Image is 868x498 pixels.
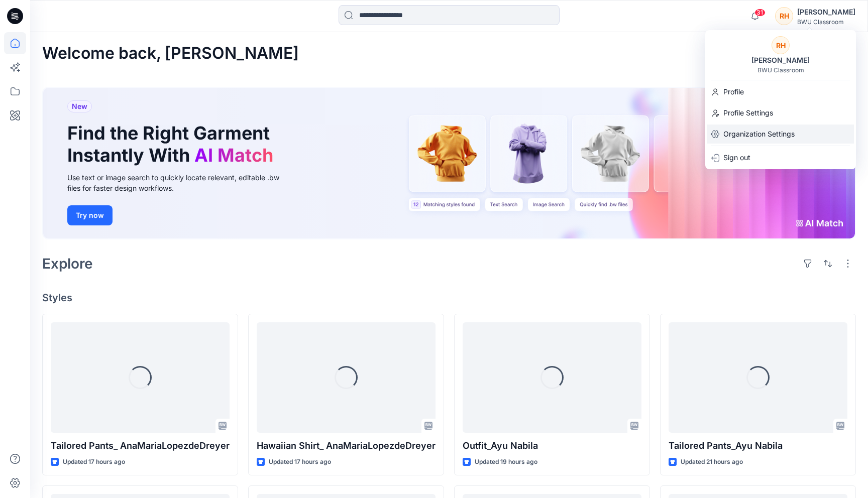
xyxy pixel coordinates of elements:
[723,148,750,167] p: Sign out
[681,457,743,467] p: Updated 21 hours ago
[705,82,856,101] a: Profile
[42,44,299,63] h2: Welcome back, [PERSON_NAME]
[67,172,293,193] div: Use text or image search to quickly locate relevant, editable .bw files for faster design workflows.
[723,125,795,144] p: Organization Settings
[194,144,273,166] span: AI Match
[257,439,436,453] p: Hawaiian Shirt_ AnaMariaLopezdeDreyer
[475,457,537,467] p: Updated 19 hours ago
[51,439,230,453] p: Tailored Pants_ AnaMariaLopezdeDreyer
[72,100,87,112] span: New
[797,18,855,26] div: BWU Classroom
[463,439,641,453] p: Outfit_Ayu Nabila
[63,457,125,467] p: Updated 17 hours ago
[772,36,790,54] div: RH
[669,439,847,453] p: Tailored Pants_Ayu Nabila
[797,6,855,18] div: [PERSON_NAME]
[754,9,766,17] span: 31
[705,125,856,144] a: Organization Settings
[775,7,793,25] div: RH
[67,205,113,225] button: Try now
[723,103,773,122] p: Profile Settings
[723,82,744,101] p: Profile
[757,66,804,74] div: BWU Classroom
[42,256,93,272] h2: Explore
[67,122,278,166] h1: Find the Right Garment Instantly With
[745,54,816,66] div: [PERSON_NAME]
[269,457,331,467] p: Updated 17 hours ago
[42,292,856,304] h4: Styles
[705,103,856,122] a: Profile Settings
